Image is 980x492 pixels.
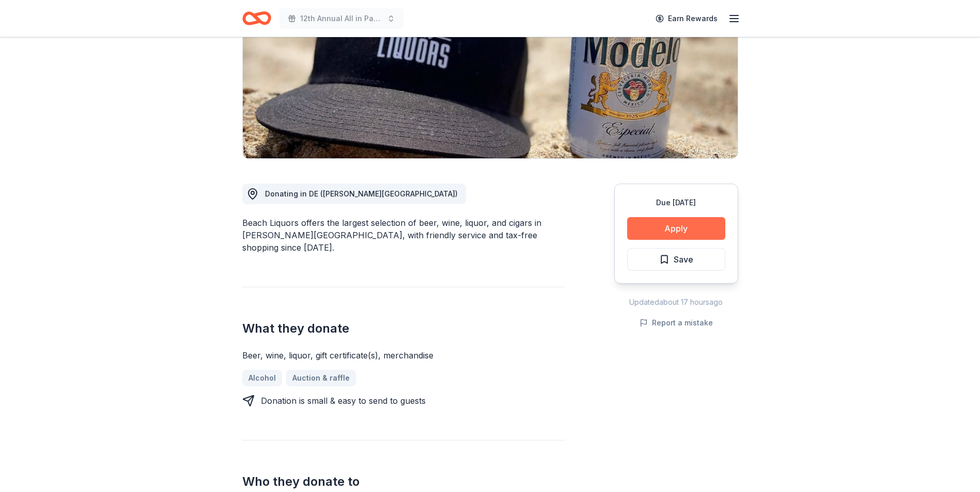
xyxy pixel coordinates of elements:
a: Home [242,6,271,30]
a: Earn Rewards [649,9,724,28]
div: Donation is small & easy to send to guests [261,395,426,407]
a: Auction & raffle [286,370,356,386]
button: Save [627,248,725,271]
a: Alcohol [242,370,282,386]
button: 12th Annual All in Paddle Raffle [279,8,403,29]
h2: Who they donate to [242,473,565,490]
button: Report a mistake [640,317,713,329]
div: Beach Liquors offers the largest selection of beer, wine, liquor, and cigars in [PERSON_NAME][GEO... [242,217,565,254]
div: Updated about 17 hours ago [614,296,738,308]
h2: What they donate [242,320,565,337]
div: Due [DATE] [627,196,725,209]
div: Beer, wine, liquor, gift certificate(s), merchandise [242,349,565,362]
span: Save [674,253,693,266]
span: Donating in DE ([PERSON_NAME][GEOGRAPHIC_DATA]) [265,189,458,198]
button: Apply [627,217,725,240]
span: 12th Annual All in Paddle Raffle [300,12,383,25]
